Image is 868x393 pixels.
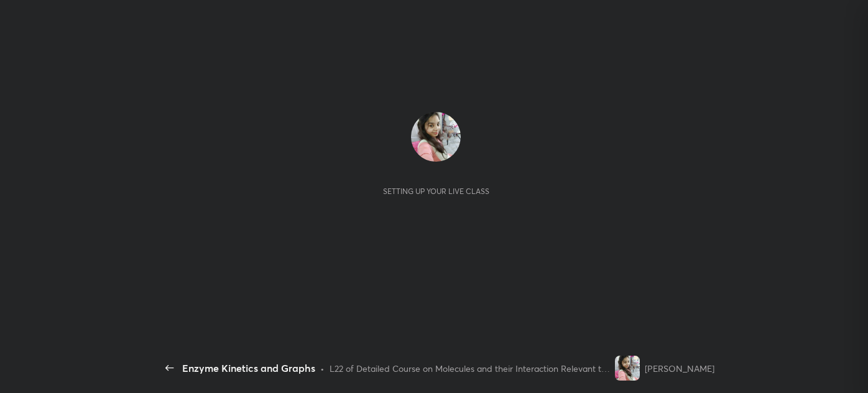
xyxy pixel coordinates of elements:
[182,361,315,376] div: Enzyme Kinetics and Graphs
[411,112,461,162] img: d27488215f1b4d5fb42b818338f14208.jpg
[330,362,610,375] div: L22 of Detailed Course on Molecules and their Interaction Relevant to Biology (Unit-01)
[645,362,714,375] div: [PERSON_NAME]
[320,362,325,375] div: •
[615,356,640,381] img: d27488215f1b4d5fb42b818338f14208.jpg
[383,187,489,196] div: Setting up your live class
